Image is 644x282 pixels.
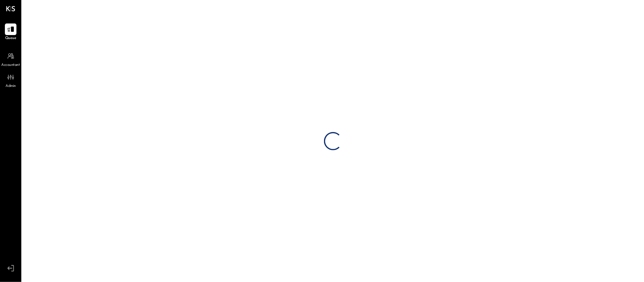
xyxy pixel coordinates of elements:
[5,84,16,89] span: Admin
[2,62,20,68] span: Accountant
[0,23,21,41] a: Queue
[0,50,21,68] a: Accountant
[5,36,16,41] span: Queue
[0,71,21,89] a: Admin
